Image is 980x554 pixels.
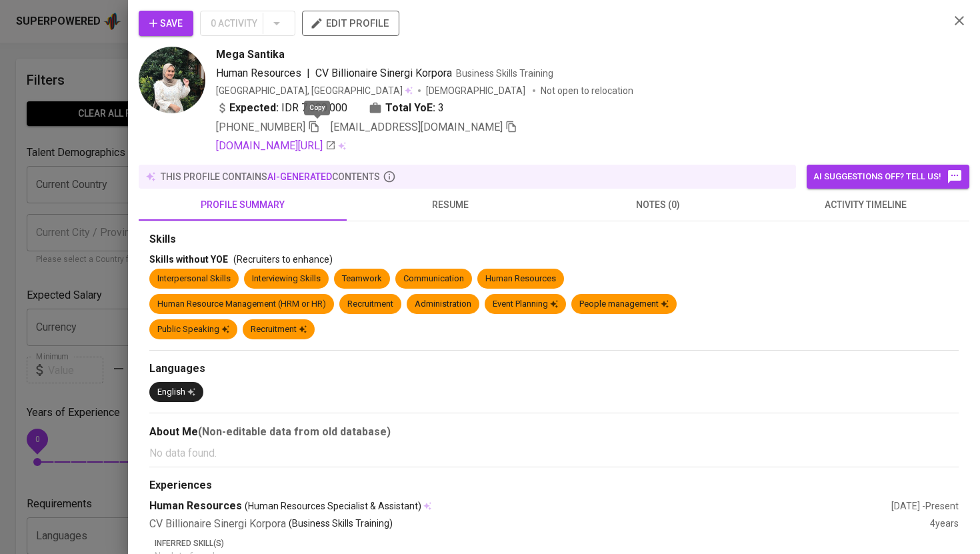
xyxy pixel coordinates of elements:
span: activity timeline [770,197,962,213]
div: Human Resources [149,499,891,514]
div: English [157,386,195,399]
b: Total YoE: [385,100,435,116]
b: (Non-editable data from old database) [198,425,391,438]
div: Recruitment [347,298,393,311]
div: Administration [415,298,471,311]
span: Skills without YOE [149,254,228,265]
span: [DEMOGRAPHIC_DATA] [426,84,527,97]
a: [DOMAIN_NAME][URL] [216,138,336,154]
button: AI suggestions off? Tell us! [807,165,969,189]
p: Not open to relocation [541,84,633,97]
span: (Recruiters to enhance) [233,254,333,265]
div: [GEOGRAPHIC_DATA], [GEOGRAPHIC_DATA] [216,84,413,97]
span: AI suggestions off? Tell us! [813,169,963,185]
div: People management [579,298,669,311]
div: Human Resource Management (HRM or HR) [157,298,326,311]
div: 4 years [930,517,959,532]
div: Languages [149,361,959,377]
span: 3 [438,100,444,116]
p: (Business Skills Training) [289,517,393,532]
p: Inferred Skill(s) [155,537,959,549]
p: this profile contains contents [161,170,380,183]
div: Communication [403,273,464,285]
span: Human Resources [216,67,301,79]
img: 533ee4b25e7381999302ace20bbc5342.jpeg [139,47,205,113]
div: Public Speaking [157,323,229,336]
span: AI-generated [267,171,332,182]
button: Save [139,11,193,36]
div: IDR 7.000.000 [216,100,347,116]
span: | [307,65,310,81]
span: Save [149,15,183,32]
a: edit profile [302,17,399,28]
span: Mega Santika [216,47,285,63]
span: profile summary [147,197,339,213]
div: Human Resources [485,273,556,285]
div: Experiences [149,478,959,493]
button: edit profile [302,11,399,36]
span: CV Billionaire Sinergi Korpora [315,67,452,79]
div: Recruitment [251,323,307,336]
p: No data found. [149,445,959,461]
span: edit profile [313,15,389,32]
div: Interviewing Skills [252,273,321,285]
div: Teamwork [342,273,382,285]
div: Interpersonal Skills [157,273,231,285]
span: resume [355,197,547,213]
div: CV Billionaire Sinergi Korpora [149,517,930,532]
span: Business Skills Training [456,68,553,79]
span: [PHONE_NUMBER] [216,121,305,133]
div: About Me [149,424,959,440]
span: notes (0) [562,197,754,213]
div: Skills [149,232,959,247]
span: [EMAIL_ADDRESS][DOMAIN_NAME] [331,121,503,133]
div: [DATE] - Present [891,499,959,513]
b: Expected: [229,100,279,116]
div: Event Planning [493,298,558,311]
span: (Human Resources Specialist & Assistant) [245,499,421,513]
